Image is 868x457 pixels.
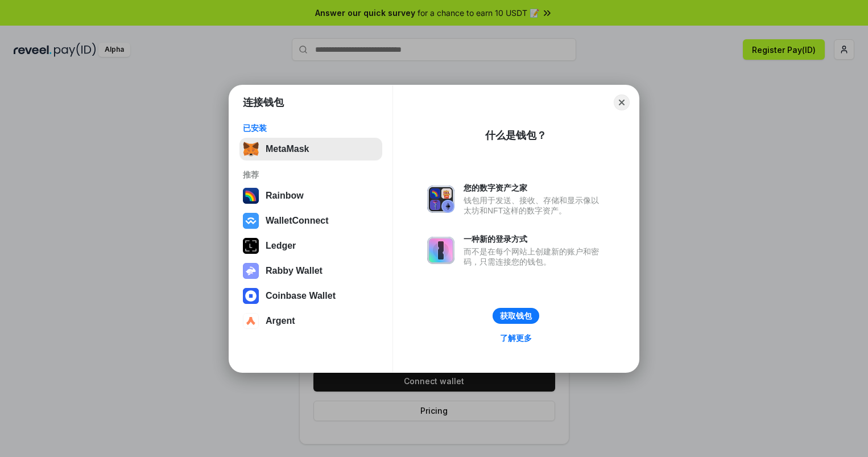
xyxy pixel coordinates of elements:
img: svg+xml,%3Csvg%20fill%3D%22none%22%20height%3D%2233%22%20viewBox%3D%220%200%2035%2033%22%20width%... [243,141,259,157]
button: 获取钱包 [493,308,539,324]
h1: 连接钱包 [243,96,284,109]
div: Rabby Wallet [266,266,323,276]
button: WalletConnect [239,209,382,232]
img: svg+xml,%3Csvg%20width%3D%2228%22%20height%3D%2228%22%20viewBox%3D%220%200%2028%2028%22%20fill%3D... [243,288,259,304]
div: 您的数字资产之家 [464,183,605,193]
div: 已安装 [243,123,379,133]
div: Argent [266,316,295,326]
img: svg+xml,%3Csvg%20xmlns%3D%22http%3A%2F%2Fwww.w3.org%2F2000%2Fsvg%22%20fill%3D%22none%22%20viewBox... [243,263,259,279]
div: 而不是在每个网站上创建新的账户和密码，只需连接您的钱包。 [464,246,605,267]
button: Ledger [239,234,382,257]
div: 了解更多 [500,333,532,343]
img: svg+xml,%3Csvg%20xmlns%3D%22http%3A%2F%2Fwww.w3.org%2F2000%2Fsvg%22%20fill%3D%22none%22%20viewBox... [427,237,454,264]
div: Ledger [266,241,296,251]
div: Coinbase Wallet [266,291,336,301]
div: WalletConnect [266,216,329,226]
img: svg+xml,%3Csvg%20width%3D%22120%22%20height%3D%22120%22%20viewBox%3D%220%200%20120%20120%22%20fil... [243,188,259,204]
a: 了解更多 [493,331,539,345]
button: MetaMask [239,138,382,160]
div: 一种新的登录方式 [464,234,605,244]
div: 什么是钱包？ [485,129,547,142]
img: svg+xml,%3Csvg%20width%3D%2228%22%20height%3D%2228%22%20viewBox%3D%220%200%2028%2028%22%20fill%3D... [243,313,259,329]
img: svg+xml,%3Csvg%20xmlns%3D%22http%3A%2F%2Fwww.w3.org%2F2000%2Fsvg%22%20width%3D%2228%22%20height%3... [243,238,259,254]
div: 推荐 [243,170,379,180]
div: 钱包用于发送、接收、存储和显示像以太坊和NFT这样的数字资产。 [464,195,605,216]
button: Argent [239,310,382,332]
button: Coinbase Wallet [239,285,382,307]
img: svg+xml,%3Csvg%20xmlns%3D%22http%3A%2F%2Fwww.w3.org%2F2000%2Fsvg%22%20fill%3D%22none%22%20viewBox... [427,186,454,213]
button: Close [614,94,630,110]
button: Rabby Wallet [239,260,382,282]
div: 获取钱包 [500,311,532,321]
img: svg+xml,%3Csvg%20width%3D%2228%22%20height%3D%2228%22%20viewBox%3D%220%200%2028%2028%22%20fill%3D... [243,213,259,229]
button: Rainbow [239,184,382,207]
div: MetaMask [266,144,309,154]
div: Rainbow [266,191,304,201]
